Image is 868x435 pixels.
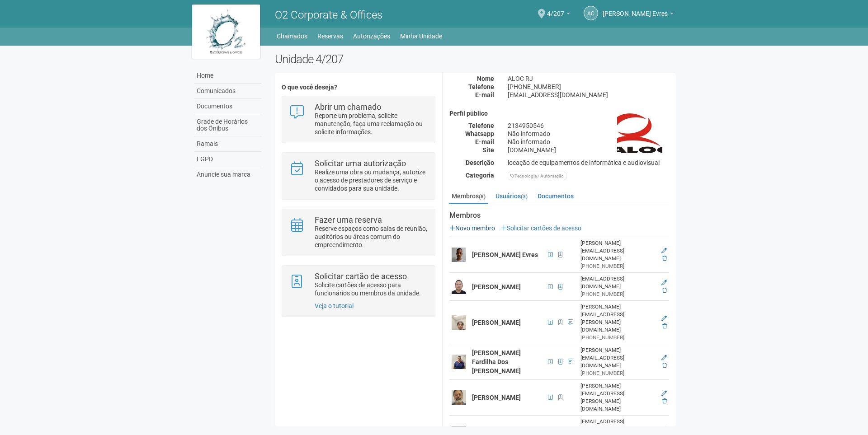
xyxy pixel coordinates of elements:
div: [PHONE_NUMBER] [580,370,655,377]
span: Armando Conceição Evres [603,1,668,17]
a: LGPD [194,152,261,167]
a: AC [584,6,598,20]
strong: [PERSON_NAME] Fardilha Dos [PERSON_NAME] [472,349,521,374]
div: 2134950546 [501,122,676,130]
div: [EMAIL_ADDRESS][DOMAIN_NAME] [501,91,676,99]
a: Grade de Horários dos Ônibus [194,114,261,136]
div: [PERSON_NAME][EMAIL_ADDRESS][DOMAIN_NAME] [580,239,655,262]
strong: Whatsapp [465,130,494,137]
strong: Fazer uma reserva [315,215,382,225]
a: Documentos [535,189,576,203]
strong: [PERSON_NAME] Evres [472,251,538,258]
strong: [PERSON_NAME] [472,319,521,326]
strong: E-mail [475,91,494,98]
a: Fazer uma reserva Reserve espaços como salas de reunião, auditórios ou áreas comum do empreendime... [289,216,428,249]
div: [PHONE_NUMBER] [580,290,655,298]
strong: Membros [449,211,669,220]
a: 4/207 [547,11,570,19]
a: Novo membro [449,225,495,232]
strong: Categoria [466,172,494,179]
strong: Abrir um chamado [315,102,381,112]
a: Excluir membro [662,398,667,404]
div: [PERSON_NAME][EMAIL_ADDRESS][PERSON_NAME][DOMAIN_NAME] [580,382,655,413]
a: Autorizações [353,30,390,42]
img: logo.jpg [192,5,260,59]
a: Editar membro [661,355,667,361]
strong: E-mail [475,138,494,145]
img: user.png [452,315,466,330]
p: Reserve espaços como salas de reunião, auditórios ou áreas comum do empreendimento. [315,225,428,249]
a: Editar membro [661,390,667,397]
img: user.png [452,355,466,369]
p: Realize uma obra ou mudança, autorize o acesso de prestadores de serviço e convidados para sua un... [315,168,428,192]
img: user.png [452,390,466,405]
img: user.png [452,280,466,294]
a: Usuários(3) [493,189,530,203]
a: Excluir membro [662,287,667,294]
img: user.png [452,248,466,262]
span: 4/207 [547,1,564,17]
strong: [PERSON_NAME] [472,283,521,290]
span: O2 Corporate & Offices [275,9,382,21]
a: Solicitar cartão de acesso Solicite cartões de acesso para funcionários ou membros da unidade. [289,272,428,297]
h4: Perfil público [449,110,669,117]
strong: Solicitar cartão de acesso [315,271,407,281]
a: Reservas [317,30,343,42]
div: Não informado [501,130,676,138]
a: Comunicados [194,84,261,99]
img: business.png [617,110,662,155]
div: [PERSON_NAME][EMAIL_ADDRESS][PERSON_NAME][DOMAIN_NAME] [580,303,655,334]
a: Excluir membro [662,362,667,369]
small: (3) [521,193,528,200]
strong: Telefone [468,122,494,129]
a: Solicitar uma autorização Realize uma obra ou mudança, autorize o acesso de prestadores de serviç... [289,159,428,192]
a: Ramais [194,136,261,152]
div: locação de equipamentos de informática e audiovisual [501,159,676,167]
a: Excluir membro [662,323,667,329]
div: [PHONE_NUMBER] [580,334,655,341]
p: Reporte um problema, solicite manutenção, faça uma reclamação ou solicite informações. [315,112,428,136]
a: Veja o tutorial [315,302,354,309]
a: [PERSON_NAME] Evres [603,11,674,19]
a: Chamados [277,30,307,42]
a: Editar membro [661,315,667,322]
a: Documentos [194,99,261,114]
h4: O que você deseja? [282,84,435,91]
div: [PHONE_NUMBER] [580,262,655,270]
a: Editar membro [661,280,667,286]
a: Editar membro [661,248,667,254]
div: [EMAIL_ADDRESS][DOMAIN_NAME] [580,275,655,290]
a: Excluir membro [662,255,667,262]
div: [DOMAIN_NAME] [501,146,676,154]
a: Editar membro [661,426,667,432]
a: Abrir um chamado Reporte um problema, solicite manutenção, faça uma reclamação ou solicite inform... [289,103,428,136]
a: Solicitar cartões de acesso [501,225,581,232]
strong: [PERSON_NAME] [472,394,521,401]
div: ALOC RJ [501,75,676,83]
strong: Telefone [468,83,494,90]
h2: Unidade 4/207 [275,52,676,66]
strong: Descrição [466,159,494,166]
div: [PERSON_NAME][EMAIL_ADDRESS][DOMAIN_NAME] [580,346,655,370]
small: (8) [479,193,486,200]
a: Minha Unidade [400,30,442,42]
a: Anuncie sua marca [194,167,261,182]
p: Solicite cartões de acesso para funcionários ou membros da unidade. [315,281,428,297]
div: Não informado [501,138,676,146]
div: Tecnologia / Automação [508,172,566,180]
strong: Solicitar uma autorização [315,159,406,168]
a: Membros(8) [449,189,488,204]
a: Home [194,68,261,84]
div: [PHONE_NUMBER] [501,83,676,91]
strong: Site [482,146,494,154]
strong: Nome [477,75,494,82]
